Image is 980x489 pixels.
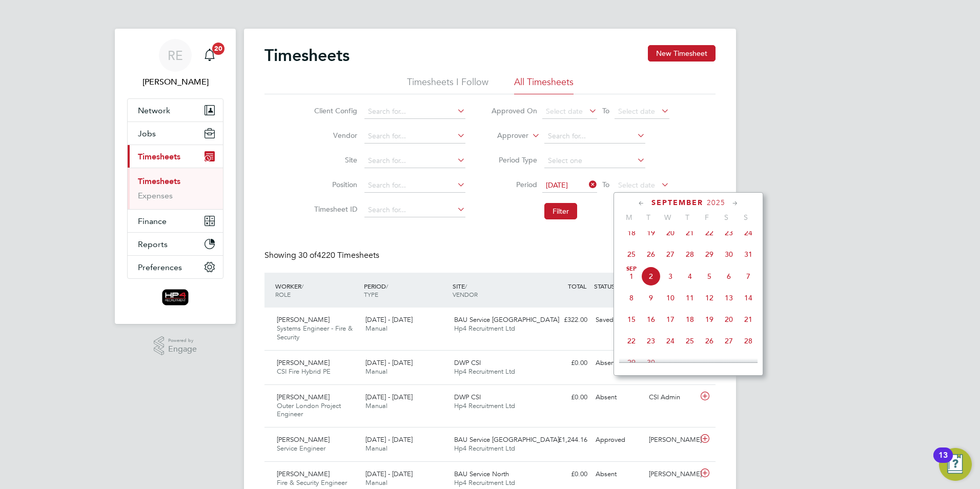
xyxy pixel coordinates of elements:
input: Search for... [364,203,465,217]
span: 26 [700,331,719,351]
span: Timesheets [138,152,180,161]
span: [PERSON_NAME] [277,358,330,367]
button: Open Resource Center, 13 new notifications [939,448,972,481]
span: 29 [622,353,641,372]
div: Absent [591,466,645,483]
span: 1 [622,267,641,286]
span: [PERSON_NAME] [277,393,330,401]
div: Absent [591,389,645,406]
div: Timesheets [128,168,223,209]
div: STATUS [591,277,645,295]
span: Systems Engineer - Fire & Security [277,324,353,341]
a: 20 [199,39,220,72]
span: BAU Service North [454,470,509,478]
label: Site [311,155,357,165]
span: / [301,282,303,290]
span: Hp4 Recruitment Ltd [454,324,515,333]
span: 20 [719,310,739,329]
span: 30 of [298,250,317,260]
span: 11 [680,288,700,308]
span: 18 [680,310,700,329]
div: CSI Admin [645,389,698,406]
span: 2025 [707,198,725,207]
button: Jobs [128,122,223,145]
div: Approved [591,432,645,449]
span: Manual [365,444,387,453]
span: 19 [700,310,719,329]
button: New Timesheet [648,45,716,62]
span: 24 [661,331,680,351]
div: Absent [591,355,645,372]
span: 31 [739,244,758,264]
span: 22 [622,331,641,351]
span: 22 [700,223,719,242]
span: 7 [739,267,758,286]
span: [DATE] - [DATE] [365,435,413,444]
span: Manual [365,401,387,410]
h2: Timesheets [264,45,350,66]
div: WORKER [273,277,361,303]
span: 16 [641,310,661,329]
div: 13 [938,455,948,468]
span: September [651,198,703,207]
span: Fire & Security Engineer [277,478,347,487]
span: 21 [680,223,700,242]
span: Manual [365,367,387,376]
span: 26 [641,244,661,264]
img: hp4recruitment-logo-retina.png [162,289,189,305]
span: TOTAL [568,282,586,290]
a: Go to home page [127,289,223,305]
span: 4220 Timesheets [298,250,379,260]
button: Preferences [128,256,223,278]
span: Network [138,106,170,115]
a: Powered byEngage [154,336,197,356]
div: PERIOD [361,277,450,303]
span: [DATE] - [DATE] [365,393,413,401]
span: 25 [680,331,700,351]
li: Timesheets I Follow [407,76,488,94]
span: Hp4 Recruitment Ltd [454,401,515,410]
input: Search for... [364,178,465,193]
span: VENDOR [453,290,478,298]
span: Hp4 Recruitment Ltd [454,367,515,376]
div: £1,244.16 [538,432,591,449]
span: 20 [661,223,680,242]
span: Hp4 Recruitment Ltd [454,444,515,453]
li: All Timesheets [514,76,574,94]
span: 17 [661,310,680,329]
a: Expenses [138,191,173,200]
div: [PERSON_NAME] [645,466,698,483]
span: Preferences [138,262,182,272]
span: 10 [661,288,680,308]
span: / [386,282,388,290]
label: Client Config [311,106,357,115]
span: 4 [680,267,700,286]
span: 23 [719,223,739,242]
label: Vendor [311,131,357,140]
span: T [678,213,697,222]
span: 19 [641,223,661,242]
span: 15 [622,310,641,329]
label: Period [491,180,537,189]
label: Position [311,180,357,189]
span: 6 [719,267,739,286]
span: S [717,213,736,222]
span: 3 [661,267,680,286]
span: Reports [138,239,168,249]
span: RE [168,49,183,62]
span: 8 [622,288,641,308]
span: ROLE [275,290,291,298]
a: RE[PERSON_NAME] [127,39,223,88]
span: Manual [365,478,387,487]
span: BAU Service [GEOGRAPHIC_DATA] [454,315,559,324]
span: Service Engineer [277,444,325,453]
button: Timesheets [128,145,223,168]
span: Select date [546,107,583,116]
span: To [599,178,612,191]
span: Sep [622,267,641,272]
span: F [697,213,717,222]
span: Finance [138,216,167,226]
span: 20 [212,43,224,55]
input: Search for... [364,105,465,119]
button: Reports [128,233,223,255]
